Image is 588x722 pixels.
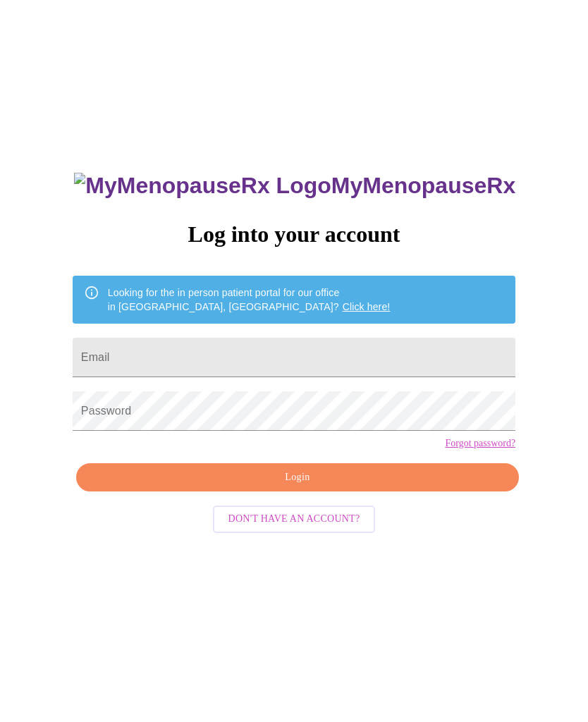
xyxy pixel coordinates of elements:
img: MyMenopauseRx Logo [74,173,331,199]
span: Login [92,469,503,487]
a: Don't have an account? [209,512,379,524]
a: Forgot password? [445,438,515,449]
div: Looking for the in person patient portal for our office in [GEOGRAPHIC_DATA], [GEOGRAPHIC_DATA]? [108,280,391,319]
button: Don't have an account? [213,506,376,533]
h3: Log into your account [73,221,515,247]
span: Don't have an account? [228,510,360,528]
h3: MyMenopauseRx [74,173,515,199]
button: Login [76,463,519,492]
a: Click here! [343,301,391,312]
